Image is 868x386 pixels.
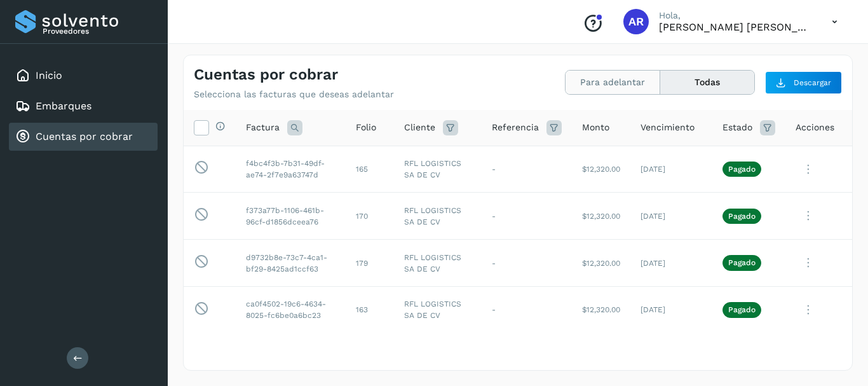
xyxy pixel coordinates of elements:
[482,240,572,287] td: -
[728,212,756,221] p: Pagado
[194,65,338,84] h4: Cuentas por cobrar
[492,121,539,134] span: Referencia
[728,305,756,314] p: Pagado
[659,10,811,21] p: Hola,
[582,121,609,134] span: Monto
[796,121,834,134] span: Acciones
[9,92,158,120] div: Embarques
[236,146,346,193] td: f4bc4f3b-7b31-49df-ae74-2f7e9a63747d
[572,146,630,193] td: $12,320.00
[794,77,831,88] span: Descargar
[394,240,482,287] td: RFL LOGISTICS SA DE CV
[246,121,280,134] span: Factura
[236,286,346,333] td: ca0f4502-19c6-4634-8025-fc6be0a6bc23
[572,240,630,287] td: $12,320.00
[572,286,630,333] td: $12,320.00
[660,71,754,94] button: Todas
[728,258,756,267] p: Pagado
[394,193,482,240] td: RFL LOGISTICS SA DE CV
[566,71,660,94] button: Para adelantar
[43,27,153,36] p: Proveedores
[236,193,346,240] td: f373a77b-1106-461b-96cf-d1856dceea76
[630,193,712,240] td: [DATE]
[9,62,158,90] div: Inicio
[765,71,842,94] button: Descargar
[659,21,811,33] p: ARMANDO RAMIREZ VAZQUEZ
[482,286,572,333] td: -
[630,146,712,193] td: [DATE]
[346,146,394,193] td: 165
[356,121,376,134] span: Folio
[36,100,92,112] a: Embarques
[9,123,158,151] div: Cuentas por cobrar
[36,130,133,142] a: Cuentas por cobrar
[482,146,572,193] td: -
[630,286,712,333] td: [DATE]
[572,193,630,240] td: $12,320.00
[630,240,712,287] td: [DATE]
[482,193,572,240] td: -
[236,240,346,287] td: d9732b8e-73c7-4ca1-bf29-8425ad1ccf63
[728,165,756,174] p: Pagado
[346,286,394,333] td: 163
[346,193,394,240] td: 170
[194,89,394,100] p: Selecciona las facturas que deseas adelantar
[394,146,482,193] td: RFL LOGISTICS SA DE CV
[394,286,482,333] td: RFL LOGISTICS SA DE CV
[404,121,435,134] span: Cliente
[346,240,394,287] td: 179
[722,121,752,134] span: Estado
[36,69,62,81] a: Inicio
[641,121,695,134] span: Vencimiento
